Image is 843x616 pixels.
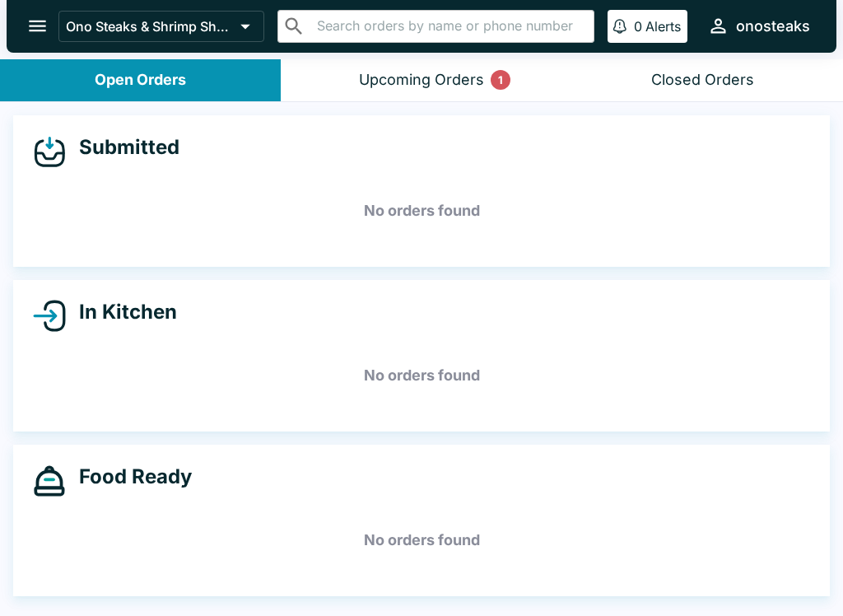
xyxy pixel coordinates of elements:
h5: No orders found [33,346,810,405]
input: Search orders by name or phone number [312,15,587,38]
h5: No orders found [33,511,810,570]
button: Ono Steaks & Shrimp Shack [58,11,264,42]
button: open drawer [16,5,58,47]
p: Alerts [645,18,681,35]
div: Open Orders [95,71,186,90]
h4: Food Ready [66,464,192,489]
h4: Submitted [66,135,179,160]
div: Upcoming Orders [359,71,484,90]
h4: In Kitchen [66,300,177,324]
div: Closed Orders [651,71,754,90]
button: onosteaks [701,8,817,44]
p: 1 [498,72,503,88]
p: 0 [634,18,642,35]
div: onosteaks [736,16,810,36]
h5: No orders found [33,181,810,240]
p: Ono Steaks & Shrimp Shack [66,18,234,35]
